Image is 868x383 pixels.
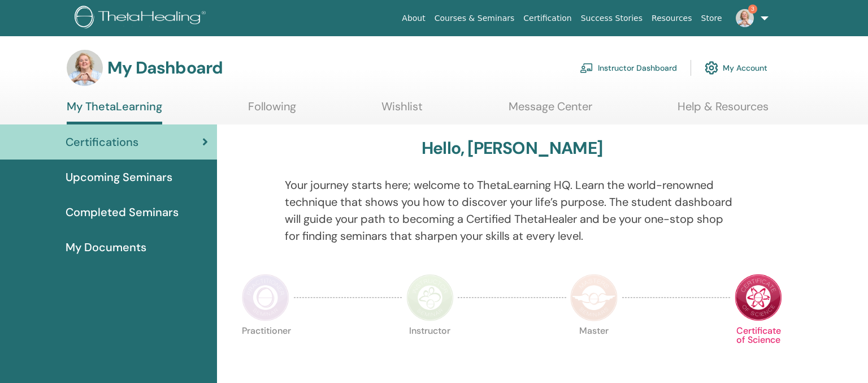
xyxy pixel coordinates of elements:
img: default.jpg [67,50,103,86]
p: Practitioner [242,326,289,374]
h3: Hello, [PERSON_NAME] [422,138,602,158]
a: Help & Resources [678,100,769,122]
img: chalkboard-teacher.svg [580,63,593,73]
p: Certificate of Science [735,326,782,374]
a: Wishlist [381,100,423,122]
img: logo.png [75,6,210,31]
span: My Documents [66,239,146,256]
img: default.jpg [736,9,754,27]
a: About [397,8,429,29]
a: Certification [519,8,576,29]
img: cog.svg [705,58,718,78]
p: Your journey starts here; welcome to ThetaLearning HQ. Learn the world-renowned technique that sh... [285,177,740,244]
a: Message Center [509,100,592,122]
a: Following [248,100,296,122]
a: Store [697,8,727,29]
h3: My Dashboard [107,58,223,78]
span: Upcoming Seminars [66,169,172,186]
p: Master [570,326,618,374]
a: My ThetaLearning [67,100,162,124]
img: Instructor [406,274,454,321]
a: Courses & Seminars [430,8,519,29]
a: Success Stories [576,8,647,29]
span: Certifications [66,134,138,150]
a: Resources [647,8,697,29]
img: Certificate of Science [735,274,782,321]
a: My Account [705,55,767,80]
p: Instructor [406,326,454,374]
img: Practitioner [242,274,289,321]
img: Master [570,274,618,321]
span: 3 [748,5,757,14]
span: Completed Seminars [66,204,179,221]
a: Instructor Dashboard [580,55,677,80]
